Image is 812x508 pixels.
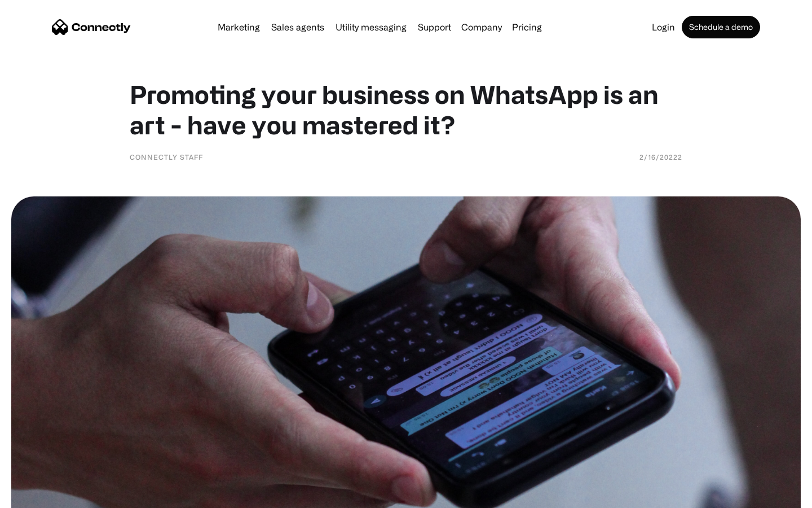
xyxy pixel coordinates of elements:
div: Company [458,19,505,35]
aside: Language selected: English [11,488,68,504]
div: Company [461,19,502,35]
div: 2/16/20222 [639,151,682,163]
a: Utility messaging [331,23,411,32]
div: Connectly Staff [130,151,203,163]
ul: Language list [23,488,68,504]
h1: Promoting your business on WhatsApp is an art - have you mastered it? [130,79,682,140]
a: Pricing [507,23,546,32]
a: Login [647,23,679,32]
a: Schedule a demo [682,16,760,38]
a: Sales agents [267,23,329,32]
a: Support [413,23,456,32]
a: home [52,19,131,36]
a: Marketing [213,23,264,32]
